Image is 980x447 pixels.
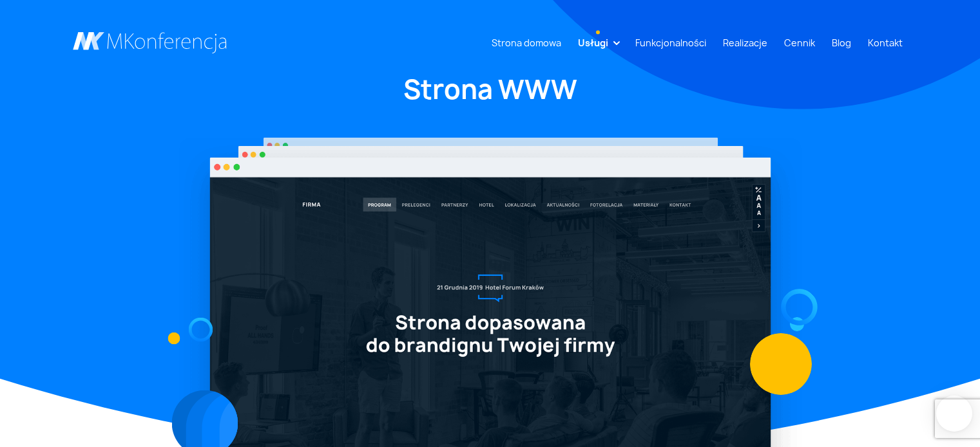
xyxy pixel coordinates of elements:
[773,282,825,333] img: Graficzny element strony
[827,31,856,55] a: Blog
[188,318,213,342] img: Graficzny element strony
[789,317,803,331] img: Graficzny element strony
[486,31,566,55] a: Strona domowa
[863,31,908,55] a: Kontakt
[750,333,812,395] img: Graficzny element strony
[779,31,820,55] a: Cennik
[630,31,711,55] a: Funkcjonalności
[73,72,908,107] h1: Strona WWW
[936,396,972,432] iframe: Smartsupp widget button
[718,31,773,55] a: Realizacje
[168,332,180,344] img: Graficzny element strony
[573,31,613,55] a: Usługi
